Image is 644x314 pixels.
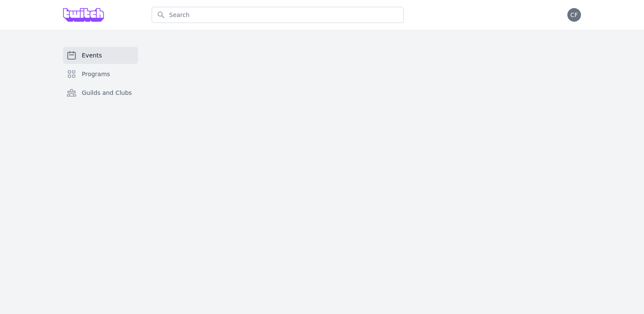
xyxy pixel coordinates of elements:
input: Search [152,7,404,23]
span: Guilds and Clubs [82,88,132,97]
a: Guilds and Clubs [63,84,138,101]
a: Programs [63,66,138,83]
a: Events [63,47,138,64]
nav: Sidebar [63,47,138,115]
img: Grove [63,8,104,22]
span: Events [82,51,102,60]
button: CF [567,8,581,22]
span: CF [570,12,578,18]
span: Programs [82,70,110,78]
